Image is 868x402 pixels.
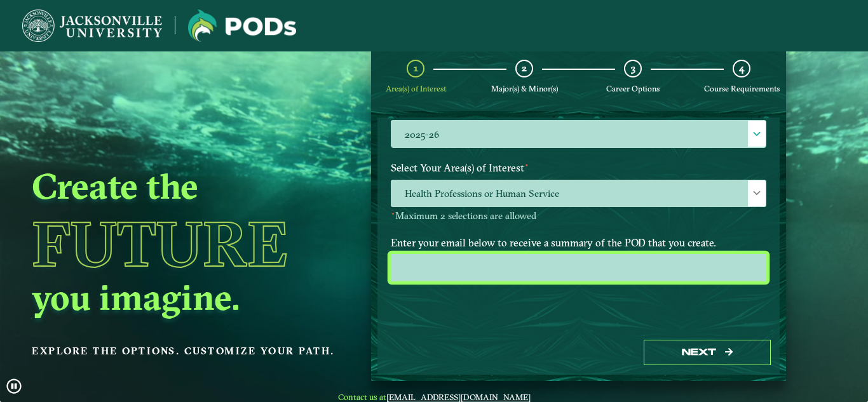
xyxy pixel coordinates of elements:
[704,84,780,93] span: Course Requirements
[32,275,341,319] h2: you imagine.
[329,392,539,402] span: Contact us at
[524,160,529,170] sup: ⋆
[386,84,446,93] span: Area(s) of Interest
[606,84,660,93] span: Career Options
[414,62,418,74] span: 1
[391,254,766,281] input: Enter your email
[391,210,766,222] p: Maximum 2 selections are allowed
[522,62,527,74] span: 2
[22,10,162,42] img: Jacksonville University logo
[381,231,776,255] label: Enter your email below to receive a summary of the POD that you create.
[32,342,341,361] p: Explore the options. Customize your path.
[491,84,558,93] span: Major(s) & Minor(s)
[391,180,766,208] span: Health Professions or Human Service
[188,10,296,42] img: Jacksonville University logo
[391,209,395,218] sup: ⋆
[391,121,766,148] label: 2025-26
[631,62,635,74] span: 3
[739,62,744,74] span: 4
[381,156,776,180] label: Select Your Area(s) of Interest
[32,213,341,275] h1: Future
[386,392,531,402] a: [EMAIL_ADDRESS][DOMAIN_NAME]
[32,164,341,208] h2: Create the
[644,340,771,366] button: Next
